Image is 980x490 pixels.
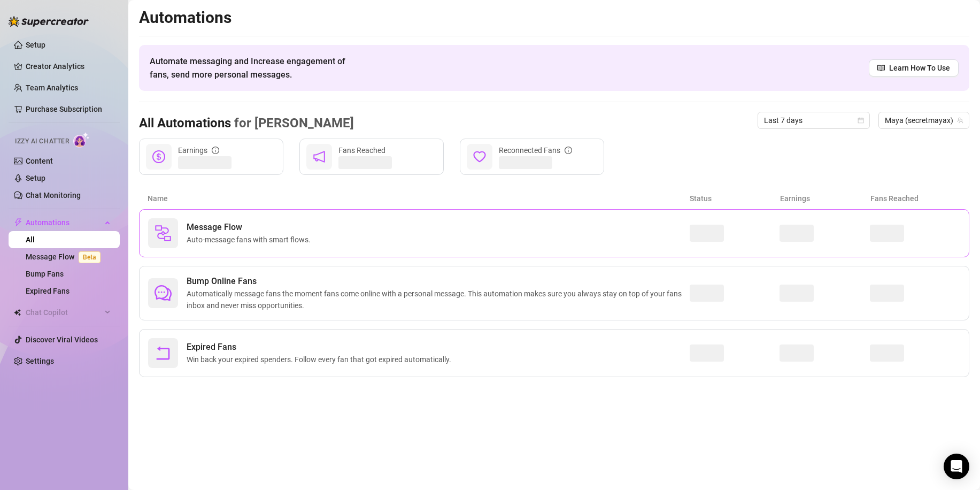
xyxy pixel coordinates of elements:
span: Automations [26,214,102,231]
span: heart [473,150,486,163]
img: logo-BBDzfeDw.svg [9,16,89,27]
span: Maya (secretmayax) [885,112,963,128]
a: All [26,235,35,244]
div: Open Intercom Messenger [944,454,969,479]
a: Expired Fans [26,287,70,295]
a: Settings [26,357,54,365]
a: Chat Monitoring [26,191,81,200]
span: Fans Reached [338,146,385,155]
span: calendar [858,117,864,124]
a: Purchase Subscription [26,105,102,113]
span: dollar [152,150,165,163]
a: Setup [26,41,45,49]
h3: All Automations [139,115,354,132]
span: comment [155,285,172,302]
article: Name [148,193,690,204]
span: Beta [79,251,101,263]
div: Earnings [178,144,219,156]
a: Discover Viral Videos [26,335,98,344]
img: svg%3e [155,225,172,242]
span: Win back your expired spenders. Follow every fan that got expired automatically. [187,354,456,365]
span: Learn How To Use [889,62,950,74]
a: Setup [26,174,45,182]
span: Automate messaging and Increase engagement of fans, send more personal messages. [150,55,356,81]
a: Bump Fans [26,270,64,278]
span: info-circle [212,147,219,154]
span: notification [313,150,326,163]
div: Reconnected Fans [499,144,572,156]
a: Learn How To Use [869,59,959,76]
span: Izzy AI Chatter [15,136,69,147]
article: Earnings [780,193,870,204]
a: Message FlowBeta [26,252,105,261]
span: Message Flow [187,221,315,234]
span: Expired Fans [187,341,456,354]
span: Bump Online Fans [187,275,690,288]
span: read [877,64,885,72]
span: team [957,117,963,124]
a: Team Analytics [26,83,78,92]
article: Fans Reached [870,193,961,204]
span: Automatically message fans the moment fans come online with a personal message. This automation m... [187,288,690,311]
a: Content [26,157,53,165]
article: Status [690,193,780,204]
span: for [PERSON_NAME] [231,116,354,131]
span: info-circle [565,147,572,154]
span: Last 7 days [764,112,863,128]
h2: Automations [139,7,969,28]
img: AI Chatter [73,132,90,148]
a: Creator Analytics [26,58,111,75]
span: rollback [155,344,172,362]
span: Chat Copilot [26,304,102,321]
img: Chat Copilot [14,309,21,316]
span: thunderbolt [14,218,22,227]
span: Auto-message fans with smart flows. [187,234,315,246]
